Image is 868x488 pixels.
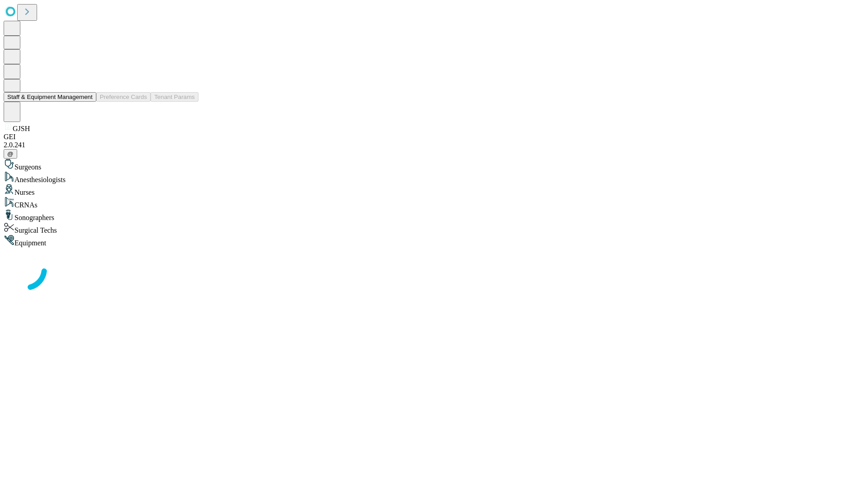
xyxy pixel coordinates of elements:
[4,171,864,184] div: Anesthesiologists
[4,149,17,159] button: @
[4,133,864,141] div: GEI
[7,150,14,157] span: @
[4,209,864,222] div: Sonographers
[4,222,864,235] div: Surgical Techs
[4,92,96,102] button: Staff & Equipment Management
[4,159,864,171] div: Surgeons
[13,125,30,132] span: GJSH
[4,197,864,209] div: CRNAs
[4,235,864,247] div: Equipment
[4,184,864,197] div: Nurses
[96,92,151,102] button: Preference Cards
[4,141,864,149] div: 2.0.241
[151,92,198,102] button: Tenant Params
